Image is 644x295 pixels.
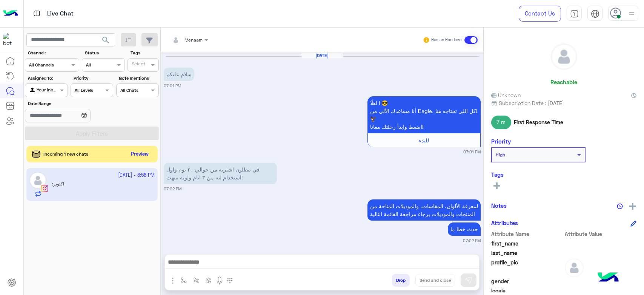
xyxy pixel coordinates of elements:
span: First Response Time [514,118,563,126]
span: last_name [491,249,563,257]
button: select flow [178,274,190,286]
span: null [565,287,637,295]
span: null [565,277,637,285]
span: Incoming 1 new chats [43,151,88,158]
img: tab [570,9,579,18]
span: Attribute Value [565,230,637,238]
span: 7 m [491,116,511,129]
label: Assigned to: [28,75,67,82]
small: Human Handover [431,37,463,43]
button: search [97,33,115,49]
img: defaultAdmin.png [565,258,584,277]
a: tab [567,6,582,22]
span: gender [491,277,563,285]
label: Note mentions [119,75,158,82]
button: Send and close [415,274,455,287]
button: Preview [128,149,152,160]
button: Trigger scenario [190,274,203,286]
button: Drop [392,274,410,287]
label: Channel: [28,49,78,56]
label: Date Range [28,100,112,107]
p: 5/10/2025, 7:02 PM [367,199,481,221]
img: make a call [227,278,233,284]
span: first_name [491,239,563,247]
label: Tags [131,49,158,56]
span: Attribute Name [491,230,563,238]
h6: [DATE] [301,53,343,58]
label: Priority [74,75,112,82]
img: add [629,203,636,210]
span: Menaam [184,37,203,43]
p: 5/10/2025, 7:02 PM [448,222,481,236]
div: Select [131,60,145,69]
h6: Reachable [550,79,577,85]
p: 5/10/2025, 7:01 PM [164,68,194,81]
a: Contact Us [519,6,561,22]
span: profile_pic [491,258,563,276]
p: Live Chat [47,9,74,19]
img: notes [617,203,623,209]
img: send voice note [215,276,224,285]
p: 5/10/2025, 7:02 PM [164,163,277,184]
h6: Notes [491,202,507,209]
img: create order [206,277,212,283]
img: select flow [181,277,187,283]
h6: Priority [491,138,511,145]
img: Trigger scenario [193,277,199,283]
span: Subscription Date : [DATE] [499,99,564,107]
span: للبدء [419,137,429,144]
img: send attachment [168,276,177,285]
small: 07:02 PM [463,238,481,244]
img: send message [465,276,472,284]
h6: Tags [491,171,636,178]
img: tab [32,9,41,18]
img: profile [627,9,636,19]
span: Unknown [491,91,521,99]
button: Apply Filters [25,127,159,140]
label: Status [85,49,124,56]
img: defaultAdmin.png [551,44,577,70]
h6: Attributes [491,219,518,226]
span: locale [491,287,563,295]
img: Logo [3,6,18,22]
img: tab [591,9,599,18]
button: create order [203,274,215,286]
small: 07:01 PM [463,149,481,155]
img: 713415422032625 [3,33,17,46]
span: search [101,36,110,45]
small: 07:02 PM [164,186,181,192]
img: hulul-logo.png [595,265,621,291]
small: 07:01 PM [164,83,181,89]
p: 5/10/2025, 7:01 PM [367,96,481,133]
